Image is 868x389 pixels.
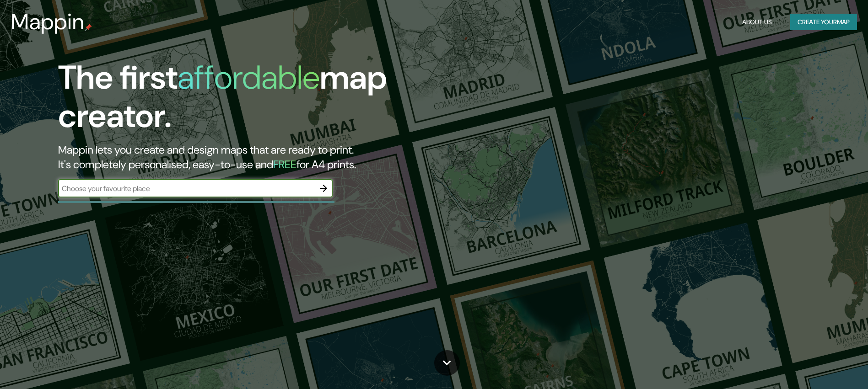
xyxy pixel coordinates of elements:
[273,157,297,171] h5: FREE
[58,59,492,143] h1: The first map creator.
[739,14,776,31] button: About Us
[58,143,492,172] h2: Mappin lets you create and design maps that are ready to print. It's completely personalised, eas...
[58,183,314,194] input: Choose your favourite place
[178,56,320,99] h1: affordable
[85,24,92,31] img: mappin-pin
[790,14,857,31] button: Create yourmap
[11,9,85,35] h3: Mappin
